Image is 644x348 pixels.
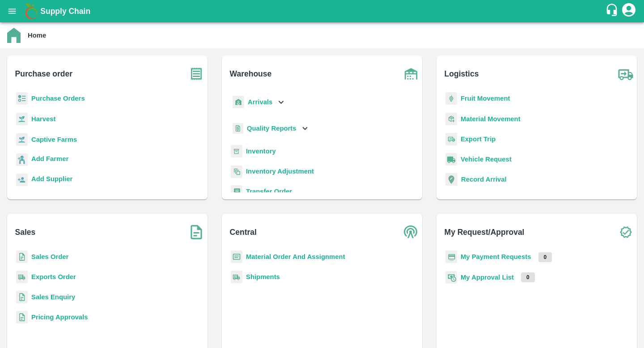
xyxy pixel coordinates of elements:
[40,5,605,17] a: Supply Chain
[231,250,242,263] img: centralMaterial
[246,168,314,175] a: Inventory Adjustment
[246,253,345,260] a: Material Order And Assignment
[445,92,457,105] img: fruit
[231,119,310,138] div: Quality Reports
[233,96,244,109] img: whArrival
[614,221,637,243] img: check
[15,68,72,80] b: Purchase order
[31,174,72,186] a: Add Supplier
[538,252,552,262] p: 0
[247,125,297,132] b: Quality Reports
[461,136,496,143] a: Export Trip
[233,123,243,134] img: qualityReport
[230,68,272,80] b: Warehouse
[16,291,28,304] img: sales
[16,311,28,324] img: sales
[16,92,28,105] img: reciept
[246,148,276,155] a: Inventory
[16,271,28,284] img: shipments
[16,174,28,187] img: supplier
[16,112,28,126] img: harvest
[231,92,286,112] div: Arrivals
[400,63,422,85] img: warehouse
[2,1,22,21] button: open drawer
[461,274,514,281] a: My Approval List
[605,3,621,19] div: customer-support
[31,136,77,143] a: Captive Farms
[31,314,88,321] a: Pricing Approvals
[16,250,28,263] img: sales
[445,271,457,284] img: approval
[445,173,458,186] img: recordArrival
[7,28,21,43] img: home
[461,156,512,163] a: Vehicle Request
[31,175,72,182] b: Add Supplier
[445,250,457,263] img: payment
[445,112,457,126] img: material
[614,63,637,85] img: truck
[461,115,521,123] a: Material Movement
[400,221,422,243] img: central
[16,153,28,166] img: farmer
[31,154,68,166] a: Add Farmer
[231,271,242,284] img: shipments
[15,226,36,238] b: Sales
[16,133,28,146] img: harvest
[31,293,75,301] a: Sales Enquiry
[461,176,507,183] a: Record Arrival
[230,226,257,238] b: Central
[185,63,208,85] img: purchase
[246,273,280,280] a: Shipments
[231,185,242,198] img: whTransfer
[445,133,457,146] img: delivery
[445,226,525,238] b: My Request/Approval
[621,2,637,21] div: account of current user
[31,95,85,102] a: Purchase Orders
[521,272,535,282] p: 0
[231,145,242,158] img: whInventory
[40,7,90,16] b: Supply Chain
[185,221,208,243] img: soSales
[461,95,510,102] a: Fruit Movement
[445,153,457,166] img: vehicle
[445,68,479,80] b: Logistics
[461,253,531,260] a: My Payment Requests
[248,98,272,106] b: Arrivals
[31,273,76,280] a: Exports Order
[31,115,55,123] a: Harvest
[31,155,68,162] b: Add Farmer
[22,2,40,20] img: logo
[231,165,242,178] img: inventory
[31,253,68,260] a: Sales Order
[246,188,292,195] a: Transfer Order
[28,32,46,39] b: Home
